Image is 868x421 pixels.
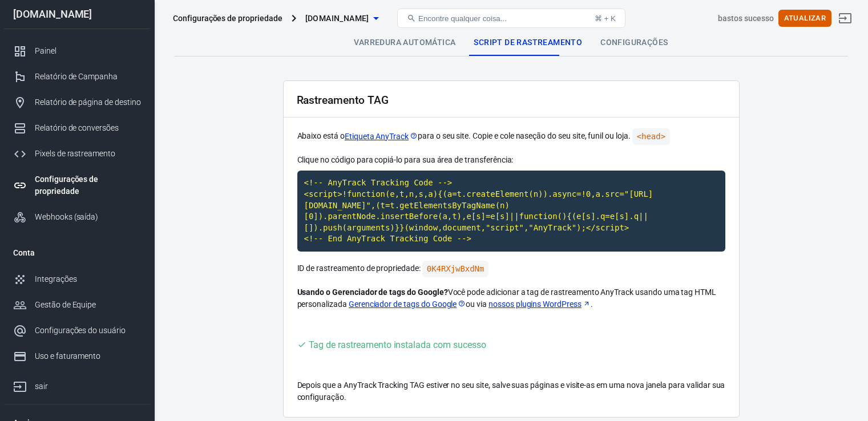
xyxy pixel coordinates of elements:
[4,266,150,292] a: Integrações
[4,167,150,204] a: Configurações de propriedade
[173,14,282,23] font: Configurações de propriedade
[418,132,524,141] font: para o seu site. Copie e cole na
[4,343,150,369] a: Uso e faturamento
[297,380,725,402] font: Depois que a AnyTrack Tracking TAG estiver no seu site, salve suas páginas e visite-as em uma nov...
[4,64,150,90] a: Relatório de Campanha
[297,155,514,164] font: Clique no código para copiá-lo para sua área de transferência:
[632,128,670,145] code: <head>
[35,123,119,132] font: Relatório de conversões
[4,292,150,318] a: Gestão de Equipe
[784,14,826,22] font: Atualizar
[4,90,150,115] a: Relatório de página de destino
[305,14,369,23] font: [DOMAIN_NAME]
[297,288,448,297] font: Usando o Gerenciador de tags do Google?
[345,132,409,141] font: Etiqueta AnyTrack
[397,9,625,28] button: Encontre qualquer coisa...⌘ + K
[297,264,421,273] font: ID de rastreamento de propriedade:
[297,338,486,352] div: Acesse seu site para acionar a Tag de Rastreamento e validar sua configuração.
[35,98,141,107] font: Relatório de página de destino
[305,11,369,26] span: discounthour.shop
[35,382,48,391] font: sair
[718,14,773,23] font: bastos sucesso
[301,8,383,29] button: [DOMAIN_NAME]
[309,339,486,350] font: Tag de rastreamento instalada com sucesso
[297,94,389,107] font: Rastreamento TAG
[4,318,150,343] a: Configurações do usuário
[173,13,282,24] div: Configurações de propriedade
[35,274,76,284] font: Integrações
[524,132,630,141] font: seção do seu site, funil ou loja.
[718,13,773,25] div: ID da conta: 7DDlUc7E
[418,14,507,23] font: Encontre qualquer coisa...
[4,141,150,167] a: Pixels de rastreamento
[831,5,859,32] a: sair
[35,300,96,309] font: Gestão de Equipe
[488,298,591,310] a: nossos plugins WordPress
[35,72,118,81] font: Relatório de Campanha
[4,369,150,399] a: sair
[35,46,56,55] font: Painel
[778,10,831,27] button: Atualizar
[35,149,115,158] font: Pixels de rastreamento
[345,131,418,143] a: Etiqueta AnyTrack
[349,298,466,310] a: Gerenciador de tags do Google
[35,212,98,221] font: Webhooks (saída)
[297,132,345,141] font: Abaixo está o
[35,351,100,361] font: Uso e faturamento
[422,261,489,277] code: Clique para copiar
[349,299,457,309] font: Gerenciador de tags do Google
[13,248,35,257] font: Conta
[600,38,668,47] font: Configurações
[474,38,582,47] font: Script de rastreamento
[488,299,582,309] font: nossos plugins WordPress
[35,175,98,196] font: Configurações de propriedade
[4,115,150,141] a: Relatório de conversões
[466,299,487,309] font: ou via
[595,14,616,23] font: ⌘ + K
[35,326,126,335] font: Configurações do usuário
[354,38,455,47] font: Varredura automática
[591,299,593,309] font: .
[297,288,717,309] font: Você pode adicionar a tag de rastreamento AnyTrack usando uma tag HTML personalizada
[13,8,92,20] font: [DOMAIN_NAME]
[4,204,150,230] a: Webhooks (saída)
[4,38,150,64] a: Painel
[297,171,725,252] code: Clique para copiar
